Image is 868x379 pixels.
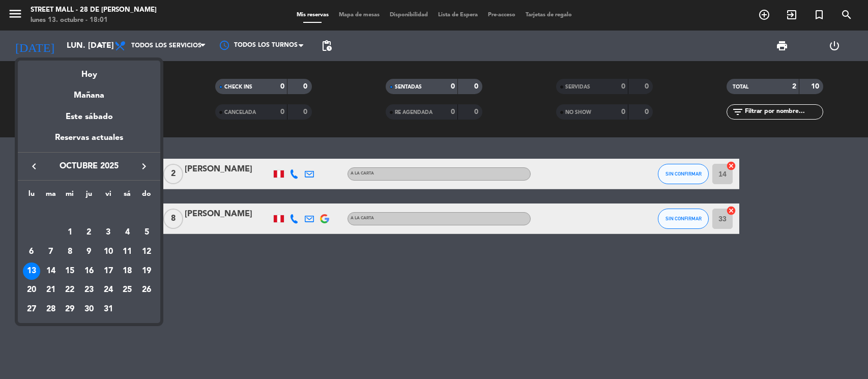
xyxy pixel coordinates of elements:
td: 5 de octubre de 2025 [137,223,156,242]
td: 17 de octubre de 2025 [99,261,118,281]
div: 11 [119,243,136,260]
td: 18 de octubre de 2025 [118,261,137,281]
td: 12 de octubre de 2025 [137,242,156,261]
td: 11 de octubre de 2025 [118,242,137,261]
div: 15 [61,263,78,280]
button: keyboard_arrow_left [25,160,43,173]
div: 21 [42,281,60,299]
div: 25 [119,281,136,299]
td: 27 de octubre de 2025 [22,300,41,319]
td: 20 de octubre de 2025 [22,280,41,300]
th: miércoles [60,188,79,204]
div: 1 [61,224,78,241]
div: Reservas actuales [18,131,160,152]
td: 19 de octubre de 2025 [137,261,156,281]
div: 12 [138,243,155,260]
td: 14 de octubre de 2025 [41,261,61,281]
th: sábado [118,188,137,204]
td: 16 de octubre de 2025 [79,261,99,281]
div: 7 [42,243,60,260]
td: 22 de octubre de 2025 [60,280,79,300]
div: 20 [23,281,40,299]
div: 30 [80,301,98,318]
div: 17 [100,263,117,280]
div: Mañana [18,81,160,102]
div: 4 [119,224,136,241]
td: 31 de octubre de 2025 [99,300,118,319]
td: 23 de octubre de 2025 [79,280,99,300]
td: 26 de octubre de 2025 [137,280,156,300]
td: 28 de octubre de 2025 [41,300,61,319]
th: viernes [99,188,118,204]
td: 9 de octubre de 2025 [79,242,99,261]
div: 26 [138,281,155,299]
div: 3 [100,224,117,241]
td: 24 de octubre de 2025 [99,280,118,300]
div: 16 [80,263,98,280]
td: 13 de octubre de 2025 [22,261,41,281]
td: 21 de octubre de 2025 [41,280,61,300]
th: martes [41,188,61,204]
td: OCT. [22,204,156,223]
div: 14 [42,263,60,280]
i: keyboard_arrow_right [138,160,150,172]
td: 3 de octubre de 2025 [99,223,118,242]
div: 23 [80,281,98,299]
td: 25 de octubre de 2025 [118,280,137,300]
div: 5 [138,224,155,241]
button: keyboard_arrow_right [135,160,153,173]
span: octubre 2025 [43,160,135,173]
div: 13 [23,263,40,280]
div: Hoy [18,61,160,81]
i: keyboard_arrow_left [28,160,40,172]
td: 7 de octubre de 2025 [41,242,61,261]
td: 15 de octubre de 2025 [60,261,79,281]
div: 9 [80,243,98,260]
div: 10 [100,243,117,260]
td: 10 de octubre de 2025 [99,242,118,261]
div: 19 [138,263,155,280]
div: 27 [23,301,40,318]
th: jueves [79,188,99,204]
td: 6 de octubre de 2025 [22,242,41,261]
div: 28 [42,301,60,318]
div: Este sábado [18,103,160,131]
td: 4 de octubre de 2025 [118,223,137,242]
div: 24 [100,281,117,299]
div: 18 [119,263,136,280]
div: 8 [61,243,78,260]
td: 2 de octubre de 2025 [79,223,99,242]
th: domingo [137,188,156,204]
div: 22 [61,281,78,299]
th: lunes [22,188,41,204]
td: 8 de octubre de 2025 [60,242,79,261]
div: 2 [80,224,98,241]
div: 31 [100,301,117,318]
div: 29 [61,301,78,318]
td: 29 de octubre de 2025 [60,300,79,319]
td: 30 de octubre de 2025 [79,300,99,319]
td: 1 de octubre de 2025 [60,223,79,242]
div: 6 [23,243,40,260]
